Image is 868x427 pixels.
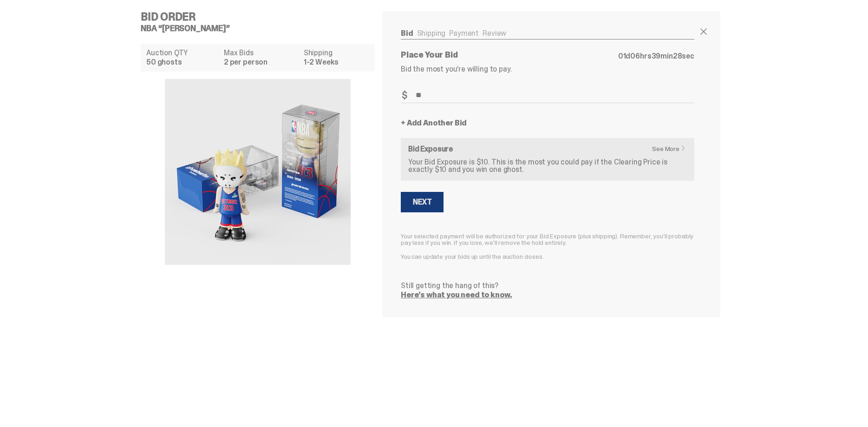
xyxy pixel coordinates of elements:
dd: 50 ghosts [146,59,218,66]
p: Place Your Bid [401,51,618,59]
img: product image [165,79,351,265]
p: Your Bid Exposure is $10. This is the most you could pay if the Clearing Price is exactly $10 and... [408,158,687,173]
dd: 2 per person [224,59,298,66]
div: Next [413,198,431,206]
p: Bid the most you’re willing to pay. [401,66,694,73]
span: 06 [630,51,640,61]
a: + Add Another Bid [401,119,467,127]
p: You can update your bids up until the auction closes. [401,253,694,260]
dt: Shipping [304,49,369,57]
p: Your selected payment will be authorized for your Bid Exposure (plus shipping). Remember, you’ll ... [401,233,694,246]
dd: 1-2 Weeks [304,59,369,66]
span: 28 [673,51,682,61]
span: $ [402,91,407,100]
p: Still getting the hang of this? [401,282,694,289]
dt: Max Bids [224,49,298,57]
a: See More [652,145,691,152]
a: Here’s what you need to know. [401,290,512,300]
p: d hrs min sec [618,53,694,60]
dt: Auction QTY [146,49,218,57]
span: 01 [618,51,626,61]
button: Next [401,192,444,212]
h5: NBA “[PERSON_NAME]” [141,24,382,33]
h6: Bid Exposure [408,145,687,153]
span: 39 [652,51,661,61]
a: Bid [401,28,413,38]
h4: Bid Order [141,11,382,22]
